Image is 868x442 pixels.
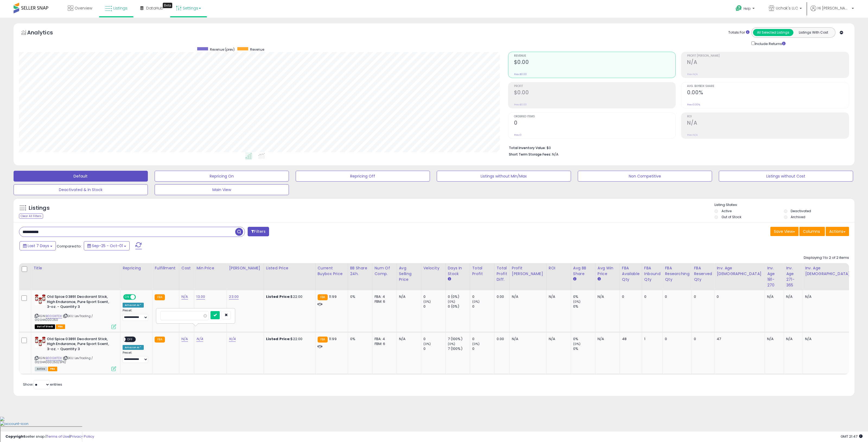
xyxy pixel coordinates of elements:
h2: 0.00% [687,89,849,97]
div: N/A [786,294,799,299]
img: 41Zsmtc5KQL._SL40_.jpg [35,337,46,347]
b: Listed Price: [266,294,291,299]
div: 0% [573,294,595,299]
span: All listings that are currently out of stock and unavailable for purchase on Amazon [35,324,55,329]
h2: $0.00 [514,89,676,97]
div: 0% [573,346,595,351]
div: 0 [423,294,445,299]
small: (0%) [423,342,431,346]
small: FBA [318,337,328,343]
p: Listing States: [714,202,854,208]
div: Preset: [123,309,148,321]
span: N/A [552,152,559,157]
a: Hi [PERSON_NAME] [810,5,854,18]
b: Listed Price: [266,336,291,341]
label: Out of Stock [722,215,741,219]
a: N/A [181,294,188,299]
img: 41Zsmtc5KQL._SL40_.jpg [35,294,46,305]
div: FBM: 6 [375,299,392,304]
small: FBA [155,337,165,343]
button: Listings With Cost [793,29,834,36]
div: Days In Stock [448,265,468,277]
div: 0 [423,304,445,309]
span: Revenue [250,47,264,52]
span: Help [743,6,751,11]
i: Get Help [735,5,742,12]
span: Avg. Buybox Share [687,85,849,88]
button: Listings without Min/Max [437,171,571,182]
a: N/A [196,336,203,342]
span: ROI [687,115,849,118]
small: (0%) [472,342,480,346]
span: Last 7 Days [28,243,49,249]
div: Inv. Age 271-365 [786,265,800,288]
h2: N/A [687,59,849,66]
small: (0%) [472,299,480,304]
div: 7 (100%) [448,346,470,351]
div: N/A [598,294,615,299]
span: Sep-25 - Oct-01 [92,243,123,249]
a: Help [731,1,760,18]
div: 0 (0%) [448,294,470,299]
div: 0.00 [497,337,505,341]
div: Repricing [123,265,150,271]
small: FBA [318,294,328,300]
span: Compared to: [57,244,82,249]
b: Old Spice 03891 Deodorant Stick, High Endurance, Pure Sport Scent, 3-oz. - Quantity 3 [47,337,113,353]
div: 0 [472,304,494,309]
small: Avg BB Share. [573,277,576,282]
button: Default [14,171,148,182]
small: Prev: $0.00 [514,73,527,76]
button: Main View [155,184,289,195]
div: N/A [399,294,417,299]
div: Include Returns [747,40,792,46]
label: Archived [791,215,805,219]
div: 0% [573,337,595,341]
small: (0%) [448,299,455,304]
div: 0 [717,294,761,299]
div: Fulfillment [155,265,177,271]
div: 0 (0%) [448,304,470,309]
div: Inv. Age [DEMOGRAPHIC_DATA]-180 [805,265,859,277]
div: N/A [512,337,542,341]
small: FBA [155,294,165,300]
div: Velocity [423,265,443,271]
b: Total Inventory Value: [509,146,546,150]
span: Profit [514,85,676,88]
button: Repricing Off [296,171,430,182]
div: Title [33,265,118,271]
small: Avg Win Price. [598,277,601,282]
div: N/A [805,337,857,341]
span: Profit [PERSON_NAME] [687,54,849,57]
small: (0%) [573,299,581,304]
div: FBA: 4 [375,337,392,341]
div: N/A [805,294,857,299]
span: Show: entries [23,382,62,387]
button: Actions [826,227,849,236]
span: Columns [803,229,820,234]
div: N/A [767,337,780,341]
span: DataHub [146,5,163,11]
div: ASIN: [35,294,116,328]
b: Old Spice 03891 Deodorant Stick, High Endurance, Pure Sport Scent, 3-oz. - Quantity 3 [47,294,113,311]
div: 1 [644,337,659,341]
div: Total Profit [472,265,492,277]
div: Amazon AI * [123,303,144,308]
div: Listed Price [266,265,313,271]
div: Avg BB Share [573,265,593,277]
button: Sep-25 - Oct-01 [84,241,130,250]
div: FBA: 4 [375,294,392,299]
span: | SKU: LevTrading / 012044000250 [35,314,93,322]
span: ON [124,295,130,299]
div: N/A [512,294,542,299]
div: BB Share 24h. [350,265,370,277]
div: 0.00 [497,294,505,299]
div: 0 [665,294,687,299]
span: OFF [126,337,134,341]
div: Inv. Age 181-270 [767,265,781,288]
div: 0 [472,337,494,341]
div: ASIN: [35,337,116,371]
div: Displaying 1 to 2 of 2 items [804,255,849,260]
div: 0 [472,294,494,299]
div: Current Buybox Price [318,265,346,277]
